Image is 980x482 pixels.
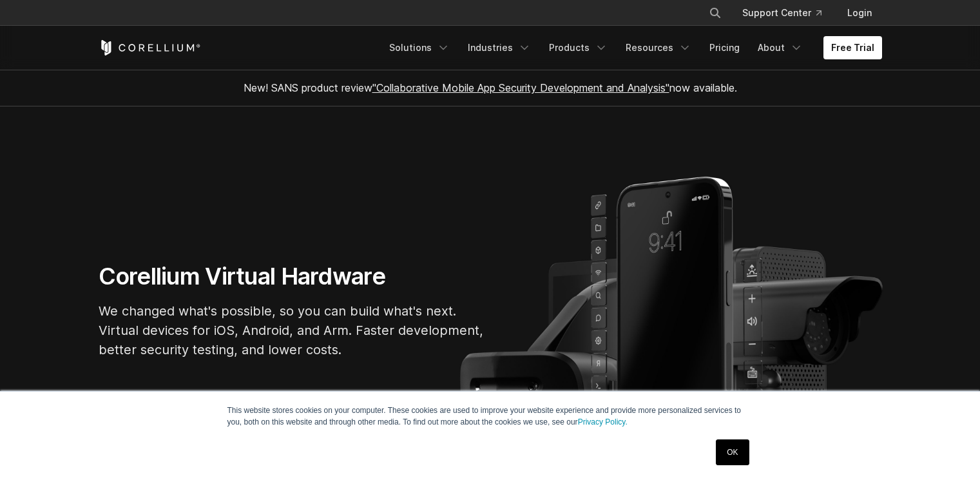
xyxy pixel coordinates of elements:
[693,1,882,25] div: Navigation Menu
[99,262,485,291] h1: Corellium Virtual Hardware
[618,36,699,59] a: Resources
[381,36,457,59] a: Solutions
[732,1,832,25] a: Support Center
[716,439,749,465] a: OK
[227,405,753,428] p: This website stores cookies on your computer. These cookies are used to improve your website expe...
[372,81,669,94] a: "Collaborative Mobile App Security Development and Analysis"
[541,36,615,59] a: Products
[578,417,628,427] a: Privacy Policy.
[460,36,539,59] a: Industries
[823,36,882,59] a: Free Trial
[750,36,811,59] a: About
[381,36,882,59] div: Navigation Menu
[837,1,882,25] a: Login
[99,40,201,55] a: Corellium Home
[99,301,485,359] p: We changed what's possible, so you can build what's next. Virtual devices for iOS, Android, and A...
[244,81,737,94] span: New! SANS product review now available.
[704,1,727,25] button: Search
[702,36,747,59] a: Pricing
